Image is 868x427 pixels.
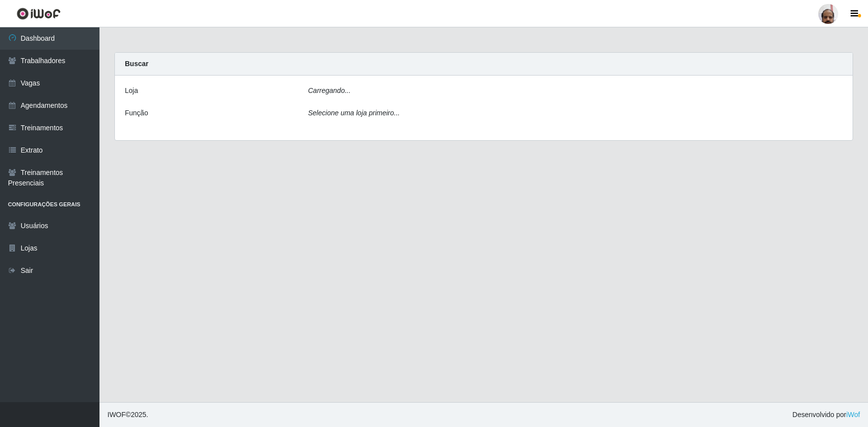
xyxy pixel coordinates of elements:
[125,108,148,118] label: Função
[107,411,126,419] span: IWOF
[16,7,61,20] img: CoreUI Logo
[308,86,351,94] i: Carregando...
[846,411,860,419] a: iWof
[792,410,860,420] span: Desenvolvido por
[125,85,138,96] label: Loja
[308,109,399,117] i: Selecione uma loja primeiro...
[125,60,148,68] strong: Buscar
[107,410,148,420] span: © 2025 .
